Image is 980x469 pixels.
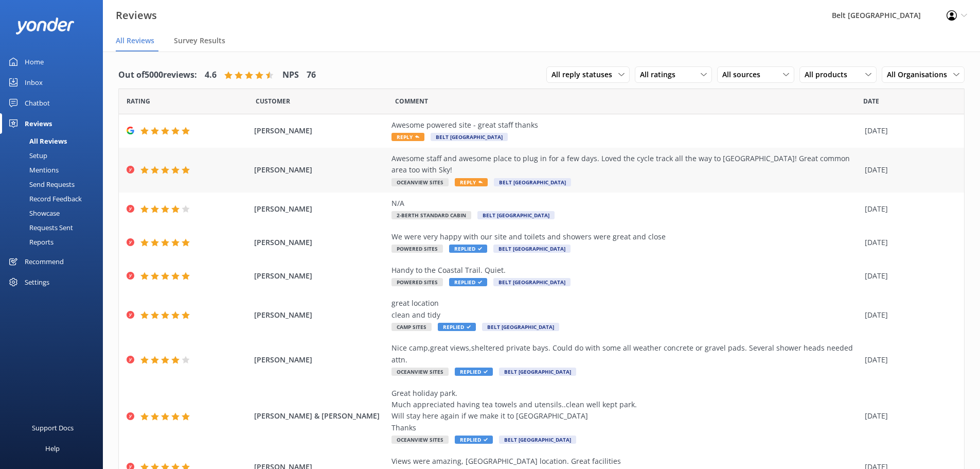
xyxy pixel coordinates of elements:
a: Send Requests [6,177,103,192]
div: All Reviews [6,134,67,148]
span: Replied [438,323,476,331]
a: Reports [6,235,103,249]
span: Camp Sites [391,323,432,331]
span: Belt [GEOGRAPHIC_DATA] [493,245,571,253]
div: Great holiday park. Much appreciated having tea towels and utensils..clean well kept park. Will s... [391,388,860,434]
span: Belt [GEOGRAPHIC_DATA] [499,368,576,376]
div: Setup [6,148,47,163]
div: [DATE] [865,203,951,215]
span: Powered Sites [391,245,443,253]
div: Awesome staff and awesome place to plug in for a few days. Loved the cycle track all the way to [... [391,153,860,176]
span: Oceanview Sites [391,436,449,444]
span: All ratings [640,69,682,80]
div: We were very happy with our site and toilets and showers were great and close [391,231,860,242]
span: Replied [449,278,487,286]
div: [DATE] [865,237,951,248]
div: great location clean and tidy [391,298,860,321]
span: All Reviews [116,36,154,46]
div: [DATE] [865,125,951,136]
span: Powered Sites [391,278,443,286]
div: Chatbot [25,93,50,113]
div: Help [45,438,60,459]
h4: NPS [282,68,299,82]
div: [DATE] [865,164,951,176]
span: [PERSON_NAME] [254,203,387,215]
span: Reply [455,178,488,186]
div: Mentions [6,163,59,177]
span: 2-Berth Standard Cabin [391,211,471,219]
span: Survey Results [174,36,225,46]
span: Belt [GEOGRAPHIC_DATA] [494,178,571,186]
h4: 76 [307,68,316,82]
span: All products [805,69,853,80]
span: Belt [GEOGRAPHIC_DATA] [493,278,571,286]
span: All Organisations [887,69,953,80]
div: Send Requests [6,177,75,192]
div: N/A [391,198,860,209]
div: [DATE] [865,309,951,321]
div: [DATE] [865,410,951,422]
div: Record Feedback [6,192,82,206]
img: yonder-white-logo.png [15,18,75,34]
span: [PERSON_NAME] [254,237,387,248]
div: Recommend [25,251,64,272]
a: Mentions [6,163,103,177]
span: Question [395,96,428,106]
span: Belt [GEOGRAPHIC_DATA] [499,436,576,444]
span: [PERSON_NAME] [254,125,387,136]
div: [DATE] [865,270,951,282]
div: Handy to the Coastal Trail. Quiet. [391,265,860,276]
div: Awesome powered site - great staff thanks [391,119,860,131]
span: Replied [455,436,493,444]
h4: Out of 5000 reviews: [118,68,197,82]
span: Replied [455,368,493,376]
div: Home [25,51,44,72]
a: All Reviews [6,134,103,148]
span: [PERSON_NAME] [254,309,387,321]
a: Showcase [6,206,103,220]
div: Showcase [6,206,60,220]
h4: 4.6 [205,68,217,82]
span: Belt [GEOGRAPHIC_DATA] [482,323,559,331]
span: [PERSON_NAME] & [PERSON_NAME] [254,410,387,422]
span: Belt [GEOGRAPHIC_DATA] [477,211,555,219]
div: Inbox [25,72,43,93]
span: All reply statuses [551,69,618,80]
span: [PERSON_NAME] [254,164,387,176]
span: Oceanview Sites [391,178,449,186]
div: Settings [25,272,49,292]
div: [DATE] [865,354,951,366]
span: Date [256,96,290,106]
div: Views were amazing, [GEOGRAPHIC_DATA] location. Great facilities [391,456,860,467]
div: Reviews [25,113,52,134]
span: Date [863,96,879,106]
span: Belt [GEOGRAPHIC_DATA] [431,133,508,141]
span: Oceanview Sites [391,368,449,376]
a: Setup [6,148,103,163]
a: Requests Sent [6,220,103,235]
h3: Reviews [116,7,157,24]
div: Nice camp,great views,sheltered private bays. Could do with some all weather concrete or gravel p... [391,342,860,366]
span: Replied [449,245,487,253]
div: Support Docs [32,418,74,438]
span: Reply [391,133,424,141]
span: All sources [722,69,767,80]
span: [PERSON_NAME] [254,270,387,282]
span: Date [127,96,150,106]
a: Record Feedback [6,192,103,206]
div: Requests Sent [6,220,73,235]
div: Reports [6,235,54,249]
span: [PERSON_NAME] [254,354,387,366]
